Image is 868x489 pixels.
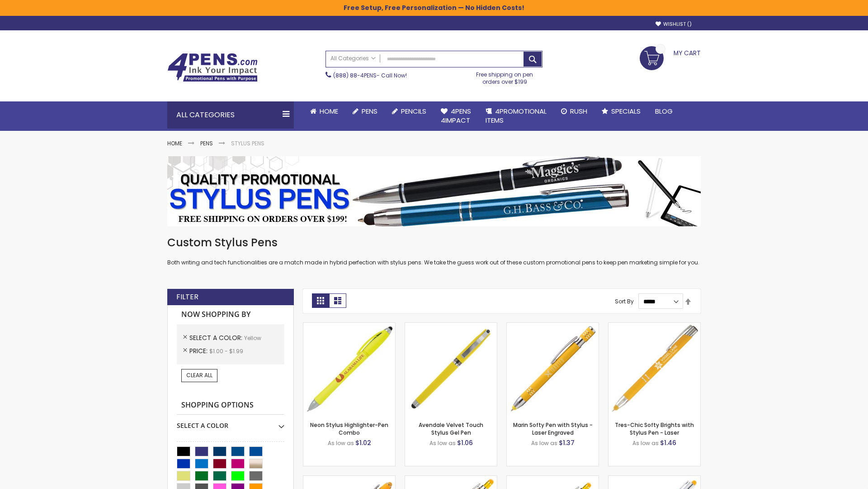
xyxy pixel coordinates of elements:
[507,475,599,483] a: Phoenix Softy Brights Gel with Stylus Pen - Laser-Yellow
[554,101,594,121] a: Rush
[328,439,354,447] span: As low as
[355,438,371,447] span: $1.02
[457,438,473,447] span: $1.06
[244,334,261,342] span: Yellow
[405,322,497,330] a: Avendale Velvet Touch Stylus Gel Pen-Yellow
[655,106,673,116] span: Blog
[648,101,680,121] a: Blog
[656,21,692,28] a: Wishlist
[231,139,264,147] strong: Stylus Pens
[345,101,385,121] a: Pens
[385,101,434,121] a: Pencils
[209,347,243,355] span: $1.00 - $1.99
[177,305,284,324] strong: Now Shopping by
[312,293,329,308] strong: Grid
[167,139,182,147] a: Home
[167,235,701,267] div: Both writing and tech functionalities are a match made in hybrid perfection with stylus pens. We ...
[176,292,198,302] strong: Filter
[303,323,395,415] img: Neon Stylus Highlighter-Pen Combo-Yellow
[189,346,209,355] span: Price
[513,421,593,436] a: Marin Softy Pen with Stylus - Laser Engraved
[167,156,701,226] img: Stylus Pens
[660,438,676,447] span: $1.46
[486,106,547,125] span: 4PROMOTIONAL ITEMS
[609,475,700,483] a: Tres-Chic Softy with Stylus Top Pen - ColorJet-Yellow
[401,106,426,116] span: Pencils
[303,475,395,483] a: Ellipse Softy Brights with Stylus Pen - Laser-Yellow
[320,106,338,116] span: Home
[419,421,483,436] a: Avendale Velvet Touch Stylus Gel Pen
[478,101,554,131] a: 4PROMOTIONALITEMS
[177,415,284,430] div: Select A Color
[531,439,557,447] span: As low as
[189,333,244,342] span: Select A Color
[429,439,456,447] span: As low as
[177,396,284,415] strong: Shopping Options
[559,438,575,447] span: $1.37
[362,106,377,116] span: Pens
[186,371,212,379] span: Clear All
[200,139,213,147] a: Pens
[507,323,599,415] img: Marin Softy Pen with Stylus - Laser Engraved-Yellow
[632,439,659,447] span: As low as
[333,72,377,79] a: (888) 88-4PENS
[570,106,587,116] span: Rush
[405,475,497,483] a: Phoenix Softy Brights with Stylus Pen - Laser-Yellow
[609,322,700,330] a: Tres-Chic Softy Brights with Stylus Pen - Laser-Yellow
[611,106,641,116] span: Specials
[507,322,599,330] a: Marin Softy Pen with Stylus - Laser Engraved-Yellow
[434,101,478,131] a: 4Pens4impact
[167,235,701,250] h1: Custom Stylus Pens
[615,297,634,305] label: Sort By
[167,53,258,82] img: 4Pens Custom Pens and Promotional Products
[615,421,694,436] a: Tres-Chic Softy Brights with Stylus Pen - Laser
[303,101,345,121] a: Home
[333,72,407,79] span: - Call Now!
[181,369,217,382] a: Clear All
[330,55,376,62] span: All Categories
[594,101,648,121] a: Specials
[467,67,543,86] div: Free shipping on pen orders over $199
[326,51,380,66] a: All Categories
[609,323,700,415] img: Tres-Chic Softy Brights with Stylus Pen - Laser-Yellow
[405,323,497,415] img: Avendale Velvet Touch Stylus Gel Pen-Yellow
[310,421,388,436] a: Neon Stylus Highlighter-Pen Combo
[441,106,471,125] span: 4Pens 4impact
[167,101,294,129] div: All Categories
[303,322,395,330] a: Neon Stylus Highlighter-Pen Combo-Yellow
